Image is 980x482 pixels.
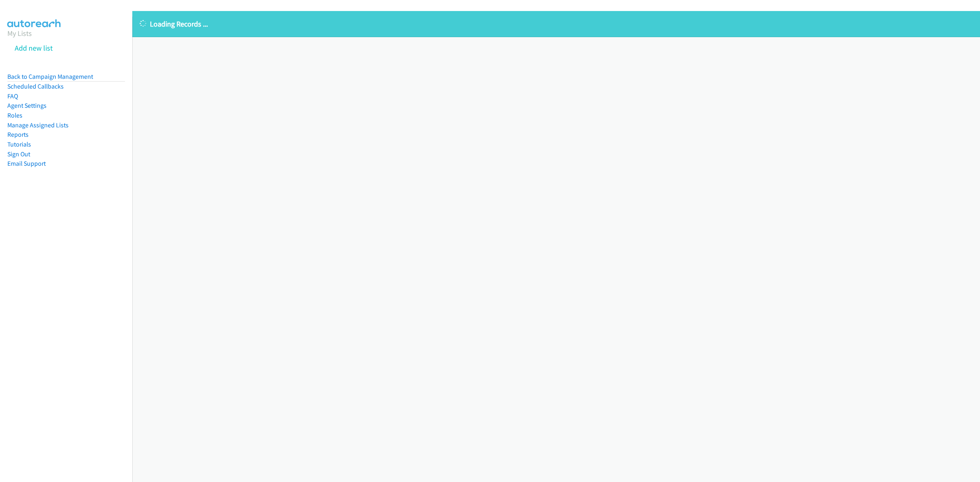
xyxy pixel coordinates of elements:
a: Sign Out [7,150,30,158]
p: Loading Records ... [140,18,973,29]
a: Tutorials [7,140,31,148]
a: FAQ [7,92,18,100]
a: Manage Assigned Lists [7,121,69,129]
a: Scheduled Callbacks [7,82,64,90]
a: Add new list [15,43,53,53]
a: Roles [7,111,22,119]
a: My Lists [7,29,32,38]
a: Email Support [7,160,46,167]
a: Reports [7,131,29,138]
a: Back to Campaign Management [7,73,93,80]
a: Agent Settings [7,102,47,109]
